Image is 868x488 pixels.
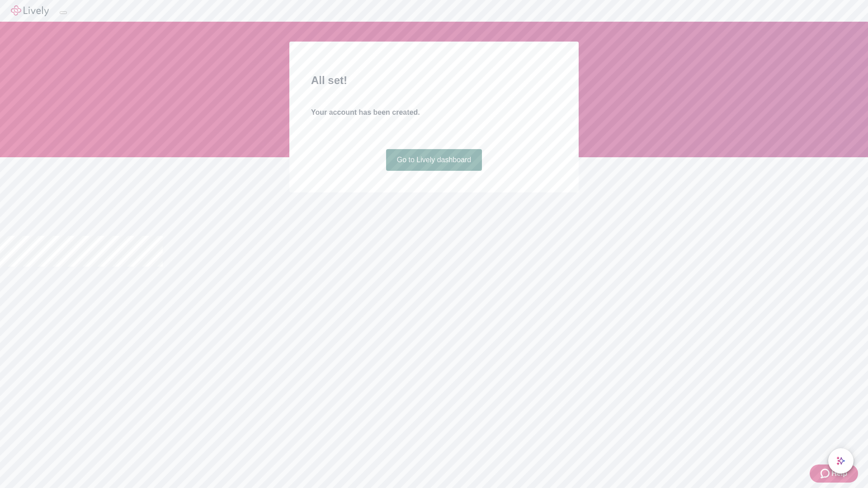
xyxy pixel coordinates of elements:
[831,468,847,479] span: Help
[828,448,854,474] button: chat
[386,149,482,171] a: Go to Lively dashboard
[60,11,67,14] button: Log out
[810,465,858,483] button: Zendesk support iconHelp
[311,72,557,89] h2: All set!
[311,107,557,118] h4: Your account has been created.
[836,456,845,465] svg: Lively AI Assistant
[821,468,831,479] svg: Zendesk support icon
[11,5,49,16] img: Lively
